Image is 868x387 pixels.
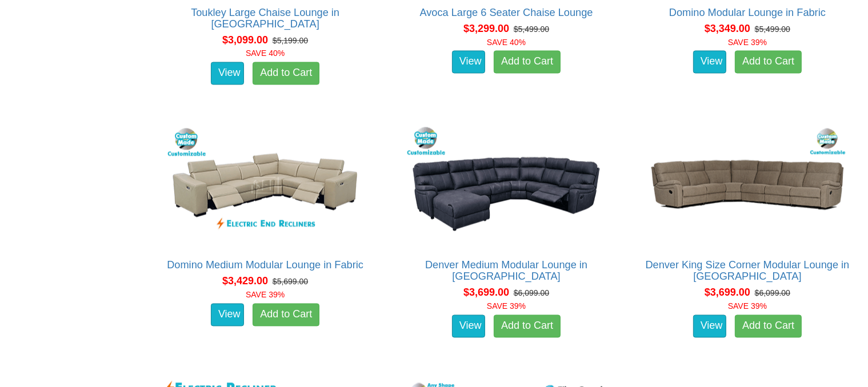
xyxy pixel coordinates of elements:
[735,315,802,338] a: Add to Cart
[273,36,308,45] del: $5,199.00
[728,38,767,47] font: SAVE 39%
[420,7,593,18] a: Avoca Large 6 Seater Chaise Lounge
[253,304,319,326] a: Add to Cart
[403,123,609,248] img: Denver Medium Modular Lounge in Fabric
[646,260,850,283] a: Denver King Size Corner Modular Lounge in [GEOGRAPHIC_DATA]
[514,289,549,298] del: $6,099.00
[273,277,308,287] del: $5,699.00
[452,51,485,74] a: View
[246,291,285,300] font: SAVE 39%
[728,302,767,311] font: SAVE 39%
[494,315,561,338] a: Add to Cart
[167,260,363,271] a: Domino Medium Modular Lounge in Fabric
[463,23,509,34] span: $3,299.00
[162,123,368,248] img: Domino Medium Modular Lounge in Fabric
[705,287,750,299] span: $3,699.00
[222,34,268,46] span: $3,099.00
[514,25,549,34] del: $5,499.00
[735,51,802,74] a: Add to Cart
[755,25,790,34] del: $5,499.00
[222,276,268,287] span: $3,429.00
[487,302,526,311] font: SAVE 39%
[645,123,850,248] img: Denver King Size Corner Modular Lounge in Fabric
[705,23,750,34] span: $3,349.00
[452,315,485,338] a: View
[191,7,339,30] a: Toukley Large Chaise Lounge in [GEOGRAPHIC_DATA]
[253,62,319,85] a: Add to Cart
[693,315,726,338] a: View
[487,38,526,47] font: SAVE 40%
[669,7,826,18] a: Domino Modular Lounge in Fabric
[494,51,561,74] a: Add to Cart
[211,304,244,326] a: View
[693,51,726,74] a: View
[246,49,285,58] font: SAVE 40%
[425,260,587,283] a: Denver Medium Modular Lounge in [GEOGRAPHIC_DATA]
[211,62,244,85] a: View
[755,289,790,298] del: $6,099.00
[463,287,509,299] span: $3,699.00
